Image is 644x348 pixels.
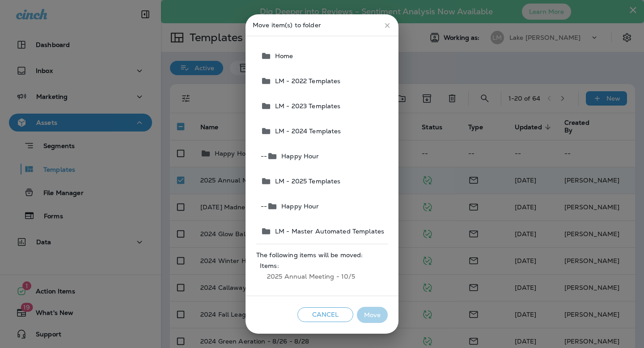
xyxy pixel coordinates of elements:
[271,77,341,85] span: LM - 2022 Templates
[256,251,388,259] span: The following items will be moved:
[257,194,388,219] button: --Happy Hour
[260,269,384,284] span: 2025 Annual Meeting - 10/5
[257,68,388,93] button: LM - 2022 Templates
[253,21,391,29] p: Move item(s) to folder
[271,52,293,59] span: Home
[278,203,319,210] span: Happy Hour
[271,102,341,110] span: LM - 2023 Templates
[257,219,388,244] button: LM - Master Automated Templates
[257,43,388,68] button: Home
[271,178,341,185] span: LM - 2025 Templates
[257,93,388,119] button: LM - 2023 Templates
[278,153,319,160] span: Happy Hour
[380,18,395,33] button: close
[297,307,353,322] button: Cancel
[257,144,388,169] button: --Happy Hour
[271,228,384,235] span: LM - Master Automated Templates
[257,169,388,194] button: LM - 2025 Templates
[260,262,384,269] span: Items:
[261,203,267,210] span: --
[261,153,267,160] span: --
